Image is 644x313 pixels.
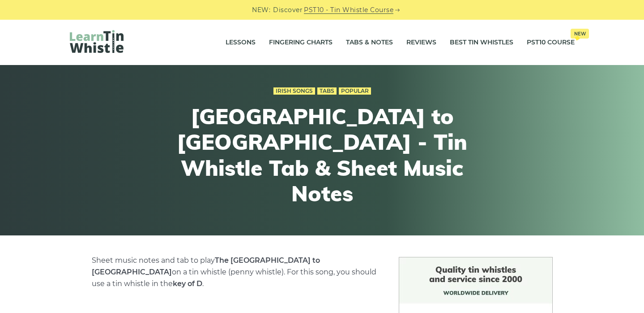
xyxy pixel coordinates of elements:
[450,31,513,54] a: Best Tin Whistles
[158,104,487,207] h1: [GEOGRAPHIC_DATA] to [GEOGRAPHIC_DATA] - Tin Whistle Tab & Sheet Music Notes
[269,31,333,54] a: Fingering Charts
[527,31,575,54] a: PST10 CourseNew
[339,87,371,95] a: Popular
[173,279,202,288] strong: key of D
[346,31,393,54] a: Tabs & Notes
[406,31,436,54] a: Reviews
[317,87,337,95] a: Tabs
[273,87,315,95] a: Irish Songs
[226,31,256,54] a: Lessons
[70,30,124,53] img: LearnTinWhistle.com
[92,255,377,290] p: Sheet music notes and tab to play on a tin whistle (penny whistle). For this song, you should use...
[571,29,589,39] span: New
